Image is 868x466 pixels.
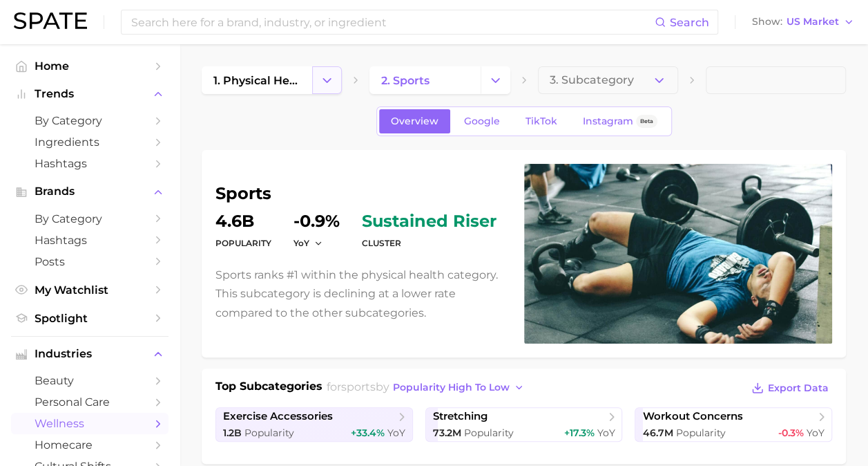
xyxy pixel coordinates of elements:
a: homecare [11,434,168,456]
span: +17.3% [563,427,594,439]
h1: sports [215,185,508,202]
a: TikTok [514,109,569,133]
h1: Top Subcategories [215,378,322,399]
button: Export Data [748,378,832,398]
button: Change Category [481,66,510,94]
span: US Market [787,18,839,26]
button: ShowUS Market [749,13,858,31]
span: YoY [387,427,405,439]
button: Industries [11,344,168,364]
span: popularity high to low [393,382,510,393]
span: -0.3% [778,427,804,439]
span: wellness [35,417,145,430]
span: Search [670,16,709,29]
dt: Popularity [215,235,271,252]
span: by Category [35,114,145,127]
span: 3. Subcategory [550,74,634,86]
button: YoY [293,237,323,249]
span: TikTok [525,115,557,127]
span: Trends [35,88,145,100]
span: Popularity [464,427,514,439]
a: by Category [11,110,168,131]
a: exercise accessories1.2b Popularity+33.4% YoY [215,407,413,442]
span: Posts [35,255,145,268]
span: 73.2m [433,427,461,439]
span: Industries [35,348,145,360]
span: Home [35,59,145,73]
span: for by [327,380,528,393]
button: Brands [11,181,168,202]
span: homecare [35,438,145,451]
img: SPATE [14,12,87,29]
a: Home [11,55,168,77]
a: beauty [11,370,168,391]
span: +33.4% [351,427,385,439]
span: Instagram [583,115,633,127]
a: stretching73.2m Popularity+17.3% YoY [425,407,623,442]
span: personal care [35,395,145,409]
span: Hashtags [35,157,145,170]
span: YoY [293,237,309,249]
a: Hashtags [11,153,168,174]
a: My Watchlist [11,279,168,301]
a: 2. sports [369,66,480,94]
button: 3. Subcategory [538,66,678,94]
span: sustained riser [362,213,496,230]
span: YoY [597,427,615,439]
span: Google [464,115,500,127]
a: wellness [11,413,168,434]
span: Hashtags [35,234,145,247]
span: Overview [391,115,438,127]
input: Search here for a brand, industry, or ingredient [130,10,655,34]
span: 2. sports [381,74,430,87]
a: 1. physical health [202,66,312,94]
span: Show [752,18,782,26]
dd: 4.6b [215,213,271,230]
dt: cluster [362,235,496,252]
span: Popularity [244,427,294,439]
span: exercise accessories [223,410,333,423]
dd: -0.9% [293,213,340,230]
a: workout concerns46.7m Popularity-0.3% YoY [635,407,832,442]
a: Spotlight [11,308,168,329]
span: stretching [433,410,488,423]
span: workout concerns [642,410,742,423]
button: Change Category [312,66,342,94]
span: Popularity [675,427,725,439]
a: Hashtags [11,230,168,251]
button: Trends [11,84,168,104]
span: Brands [35,185,145,198]
a: Ingredients [11,131,168,153]
span: 1. physical health [213,74,300,87]
span: My Watchlist [35,283,145,297]
span: sports [341,380,376,393]
a: Google [452,109,512,133]
span: Spotlight [35,312,145,325]
span: 1.2b [223,427,242,439]
a: by Category [11,208,168,230]
span: Ingredients [35,136,145,149]
span: 46.7m [642,427,673,439]
span: beauty [35,374,145,387]
a: personal care [11,391,168,413]
a: Overview [379,109,450,133]
span: Beta [640,115,653,127]
button: popularity high to low [389,378,528,397]
p: Sports ranks #1 within the physical health category. This subcategory is declining at a lower rat... [215,265,508,322]
a: InstagramBeta [571,109,669,133]
span: Export Data [768,382,829,394]
span: by Category [35,212,145,225]
span: YoY [807,427,824,439]
a: Posts [11,251,168,272]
